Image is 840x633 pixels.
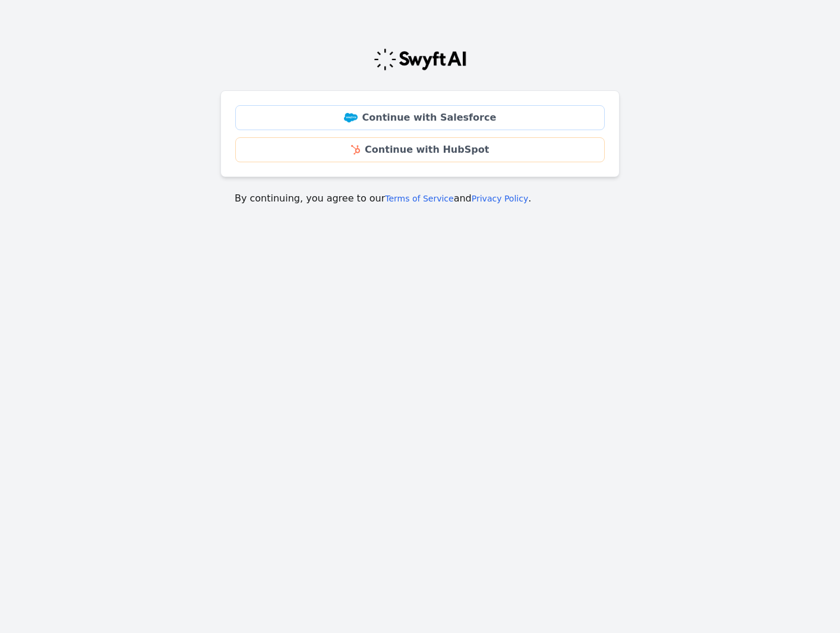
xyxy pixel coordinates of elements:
[235,137,605,162] a: Continue with HubSpot
[344,113,358,122] img: Salesforce
[472,194,528,203] a: Privacy Policy
[385,194,453,203] a: Terms of Service
[235,105,605,130] a: Continue with Salesforce
[351,145,360,155] img: HubSpot
[235,191,605,206] p: By continuing, you agree to our and .
[373,48,467,71] img: Swyft Logo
